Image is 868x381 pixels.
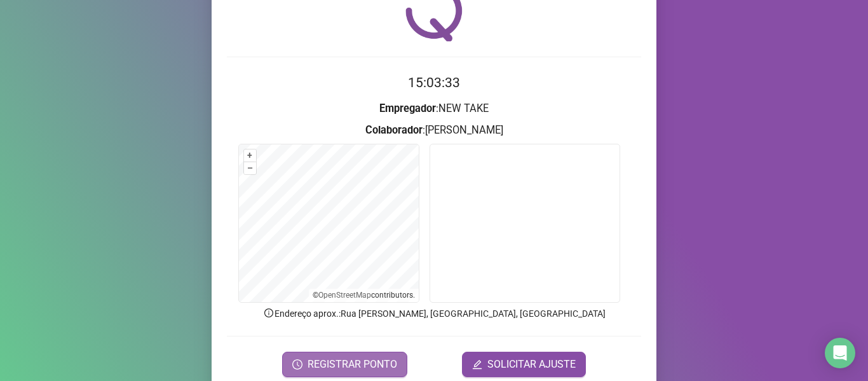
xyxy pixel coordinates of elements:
button: – [244,162,256,174]
li: © contributors. [313,291,415,300]
strong: Empregador [379,102,436,114]
time: 15:03:33 [408,75,460,90]
button: REGISTRAR PONTO [282,352,407,377]
strong: Colaborador [365,124,423,136]
a: OpenStreetMap [318,291,371,300]
span: REGISTRAR PONTO [308,357,397,372]
span: edit [472,359,482,370]
h3: : NEW TAKE [227,100,641,117]
h3: : [PERSON_NAME] [227,122,641,139]
span: info-circle [263,307,275,319]
span: clock-circle [292,359,302,370]
p: Endereço aprox. : Rua [PERSON_NAME], [GEOGRAPHIC_DATA], [GEOGRAPHIC_DATA] [227,307,641,321]
button: editSOLICITAR AJUSTE [462,352,586,377]
span: SOLICITAR AJUSTE [487,357,576,372]
div: Open Intercom Messenger [825,338,855,368]
button: + [244,149,256,162]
